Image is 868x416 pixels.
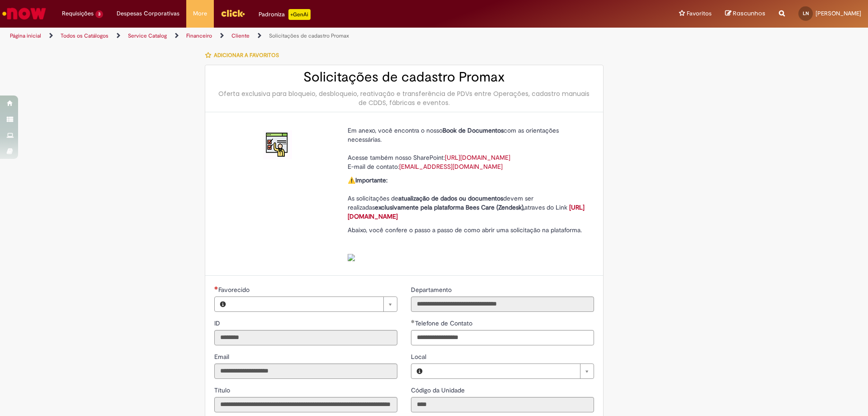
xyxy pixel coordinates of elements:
[411,286,453,294] span: Somente leitura - Departamento
[348,126,587,171] p: Em anexo, você encontra o nosso com as orientações necessárias. Acesse também nosso SharePoint: E...
[411,320,415,323] span: Obrigatório Preenchido
[415,319,474,327] span: Telefone de Contato
[443,126,504,134] strong: Book de Documentos
[214,89,594,107] div: Oferta exclusiva para bloqueio, desbloqueio, reativação e transferência de PDVs entre Operações, ...
[231,32,250,39] a: Cliente
[803,10,809,16] span: LN
[733,9,765,18] span: Rascunhos
[117,9,179,18] span: Despesas Corporativas
[10,32,41,39] a: Página inicial
[128,32,167,39] a: Service Catalog
[214,353,231,361] span: Somente leitura - Email
[687,9,712,18] span: Favoritos
[411,386,467,394] span: Somente leitura - Código da Unidade
[348,203,585,220] a: [URL][DOMAIN_NAME]
[214,70,594,85] h2: Solicitações de cadastro Promax
[214,286,218,290] span: Necessários
[61,32,108,39] a: Todos os Catálogos
[214,319,222,327] span: Somente leitura - ID
[214,363,397,379] input: Email
[411,397,594,412] input: Código da Unidade
[205,46,284,65] button: Adicionar a Favoritos
[398,194,503,202] strong: atualização de dados ou documentos
[445,153,510,162] a: [URL][DOMAIN_NAME]
[214,386,232,395] label: Somente leitura - Título
[269,32,349,39] a: Solicitações de cadastro Promax
[816,10,861,17] span: [PERSON_NAME]
[411,330,594,345] input: Telefone de Contato
[259,9,311,20] div: Padroniza
[193,9,207,18] span: More
[186,32,212,39] a: Financeiro
[428,364,594,378] a: Limpar campo Local
[215,297,231,311] button: Favorecido, Visualizar este registro
[218,286,251,294] span: Necessários - Favorecido
[1,5,47,23] img: ServiceNow
[62,9,94,18] span: Requisições
[214,386,232,394] span: Somente leitura - Título
[288,9,311,20] p: +GenAi
[355,176,387,184] strong: Importante:
[231,297,397,311] a: Limpar campo Favorecido
[411,386,467,395] label: Somente leitura - Código da Unidade
[411,296,594,312] input: Departamento
[375,203,524,211] strong: exclusivamente pela plataforma Bees Care (Zendesk),
[95,10,103,18] span: 3
[214,352,231,361] label: Somente leitura - Email
[214,319,222,328] label: Somente leitura - ID
[411,285,453,294] label: Somente leitura - Departamento
[263,130,292,159] img: Solicitações de cadastro Promax
[214,397,397,412] input: Título
[221,6,245,20] img: click_logo_yellow_360x200.png
[411,364,428,378] button: Local, Visualizar este registro
[214,330,397,345] input: ID
[7,28,572,44] ul: Trilhas de página
[348,225,587,262] p: Abaixo, você confere o passo a passo de como abrir uma solicitação na plataforma.
[411,353,428,361] span: Local
[214,52,279,59] span: Adicionar a Favoritos
[725,10,765,18] a: Rascunhos
[348,176,587,221] p: ⚠️ As solicitações de devem ser realizadas atraves do Link
[348,254,355,261] img: sys_attachment.do
[399,163,503,171] a: [EMAIL_ADDRESS][DOMAIN_NAME]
